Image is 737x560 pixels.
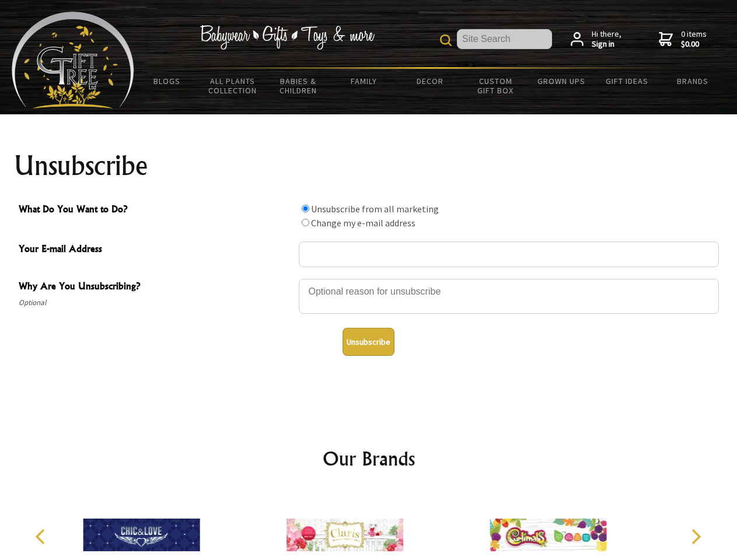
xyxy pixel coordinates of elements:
[200,25,375,50] img: Babywear - Gifts - Toys & more
[528,69,594,93] a: Grown Ups
[331,69,397,93] a: Family
[457,29,552,49] input: Site Search
[12,12,134,108] img: Babyware - Gifts - Toys and more...
[463,69,529,103] a: Custom Gift Box
[440,34,452,46] img: product search
[311,217,415,229] label: Change my e-mail address
[19,242,293,258] span: Your E-mail Address
[681,29,707,50] span: 0 items
[592,39,621,50] strong: Sign in
[660,69,726,93] a: Brands
[29,524,55,549] button: Previous
[14,152,724,180] h1: Unsubscribe
[302,219,309,226] input: What Do You Want to Do?
[23,444,714,473] h2: Our Brands
[683,524,708,549] button: Next
[19,202,293,219] span: What Do You Want to Do?
[302,205,309,212] input: What Do You Want to Do?
[571,29,621,50] a: Hi there,Sign in
[397,69,463,93] a: Decor
[592,29,621,50] span: Hi there,
[19,279,293,296] span: Why Are You Unsubscribing?
[311,203,439,215] label: Unsubscribe from all marketing
[299,279,719,314] textarea: Why Are You Unsubscribing?
[681,39,707,50] strong: $0.00
[19,296,293,310] span: Optional
[299,242,719,267] input: Your E-mail Address
[343,328,394,356] button: Unsubscribe
[659,29,707,50] a: 0 items$0.00
[200,69,266,103] a: All Plants Collection
[594,69,660,93] a: Gift Ideas
[134,69,200,93] a: BLOGS
[266,69,331,103] a: Babies & Children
